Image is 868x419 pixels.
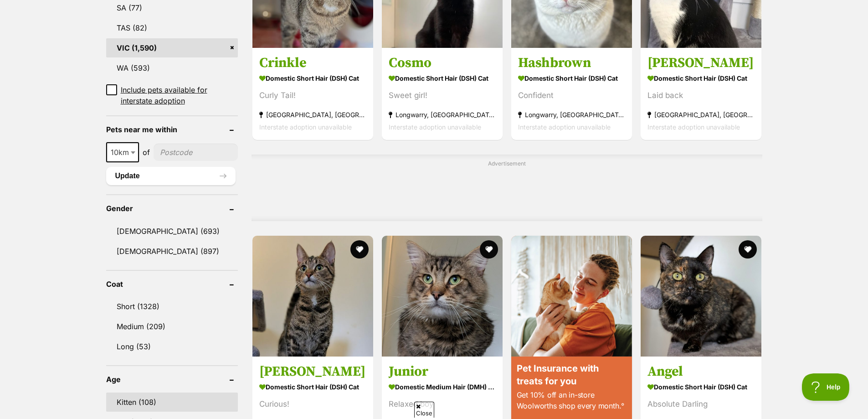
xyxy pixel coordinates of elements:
h3: [PERSON_NAME] [259,363,366,381]
header: Age [106,375,238,383]
strong: Longwarry, [GEOGRAPHIC_DATA] [518,109,625,121]
a: [DEMOGRAPHIC_DATA] (693) [106,222,238,241]
span: of [143,147,150,158]
a: Long (53) [106,337,238,356]
strong: [GEOGRAPHIC_DATA], [GEOGRAPHIC_DATA] [647,109,755,121]
a: Hashbrown Domestic Short Hair (DSH) Cat Confident Longwarry, [GEOGRAPHIC_DATA] Interstate adoptio... [511,47,632,140]
div: Absolute Darling [647,398,755,411]
a: VIC (1,590) [106,38,238,57]
div: Curious! [259,398,366,411]
a: TAS (82) [106,18,238,37]
div: Sweet girl! [389,89,496,102]
span: Interstate adoption unavailable [389,123,481,131]
span: Close [414,402,434,418]
span: 10km [106,142,139,162]
span: Interstate adoption unavailable [518,123,611,131]
iframe: Help Scout Beacon - Open [802,373,850,401]
button: Update [106,167,236,185]
strong: [GEOGRAPHIC_DATA], [GEOGRAPHIC_DATA] [259,109,366,121]
div: Relaxed boy [389,398,496,411]
a: [DEMOGRAPHIC_DATA] (897) [106,242,238,261]
h3: Hashbrown [518,54,625,72]
strong: Domestic Short Hair (DSH) Cat [647,381,755,394]
div: Confident [518,89,625,102]
div: Laid back [647,89,755,102]
a: Kitten (108) [106,393,238,412]
div: Curly Tail! [259,89,366,102]
header: Gender [106,204,238,212]
img: Amy - Domestic Short Hair (DSH) Cat [252,236,373,357]
a: Medium (209) [106,317,238,336]
div: Advertisement [252,155,762,221]
a: Cosmo Domestic Short Hair (DSH) Cat Sweet girl! Longwarry, [GEOGRAPHIC_DATA] Interstate adoption ... [382,47,503,140]
strong: Domestic Short Hair (DSH) Cat [259,381,366,394]
strong: Longwarry, [GEOGRAPHIC_DATA] [389,109,496,121]
button: favourite [480,240,498,259]
a: WA (593) [106,58,238,78]
img: Angel - Domestic Short Hair (DSH) Cat [641,236,761,357]
strong: Domestic Short Hair (DSH) Cat [647,72,755,85]
button: favourite [739,240,757,259]
span: Include pets available for interstate adoption [121,84,238,106]
strong: Domestic Short Hair (DSH) Cat [389,72,496,85]
img: Junior - Domestic Medium Hair (DMH) Cat [382,236,503,357]
header: Coat [106,280,238,288]
strong: Domestic Short Hair (DSH) Cat [518,72,625,85]
span: 10km [107,146,138,159]
h3: Cosmo [389,54,496,72]
span: Interstate adoption unavailable [647,123,740,131]
button: favourite [350,240,369,259]
h3: Junior [389,363,496,381]
a: Include pets available for interstate adoption [106,84,238,106]
a: Short (1328) [106,297,238,316]
span: Interstate adoption unavailable [259,123,352,131]
a: Crinkle Domestic Short Hair (DSH) Cat Curly Tail! [GEOGRAPHIC_DATA], [GEOGRAPHIC_DATA] Interstate... [252,47,373,140]
strong: Domestic Medium Hair (DMH) Cat [389,381,496,394]
h3: Angel [647,363,755,381]
input: postcode [154,144,238,161]
strong: Domestic Short Hair (DSH) Cat [259,72,366,85]
h3: Crinkle [259,54,366,72]
a: [PERSON_NAME] Domestic Short Hair (DSH) Cat Laid back [GEOGRAPHIC_DATA], [GEOGRAPHIC_DATA] Inters... [641,47,761,140]
header: Pets near me within [106,125,238,134]
h3: [PERSON_NAME] [647,54,755,72]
